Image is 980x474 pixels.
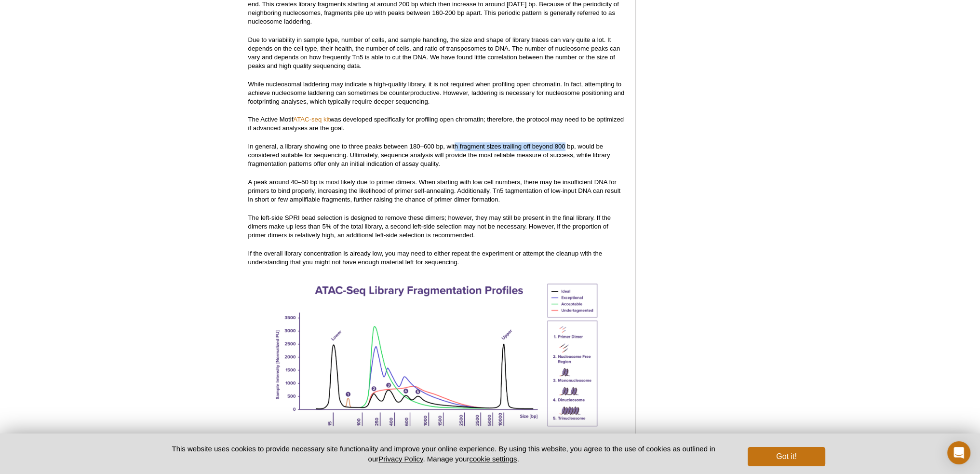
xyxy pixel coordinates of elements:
p: This website uses cookies to provide necessary site functionality and improve your online experie... [155,444,732,464]
p: If the overall library concentration is already low, you may need to either repeat the experiment... [248,249,626,267]
a: ATAC-seq kit [293,116,330,123]
p: Due to variability in sample type, number of cells, and sample handling, the size and shape of li... [248,36,626,70]
button: cookie settings [469,455,517,463]
button: Got it! [748,447,825,466]
img: ATAC-seq library [268,276,605,437]
p: The Active Motif was developed specifically for profiling open chromatin; therefore, the protocol... [248,115,626,133]
p: While nucleosomal laddering may indicate a high-quality library, it is not required when profilin... [248,80,626,106]
p: A peak around 40–50 bp is most likely due to primer dimers. When starting with low cell numbers, ... [248,178,626,204]
p: The left-side SPRI bead selection is designed to remove these dimers; however, they may still be ... [248,214,626,240]
p: In general, a library showing one to three peaks between 180–600 bp, with fragment sizes trailing... [248,142,626,168]
a: Privacy Policy [378,455,423,463]
div: Open Intercom Messenger [947,441,970,464]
